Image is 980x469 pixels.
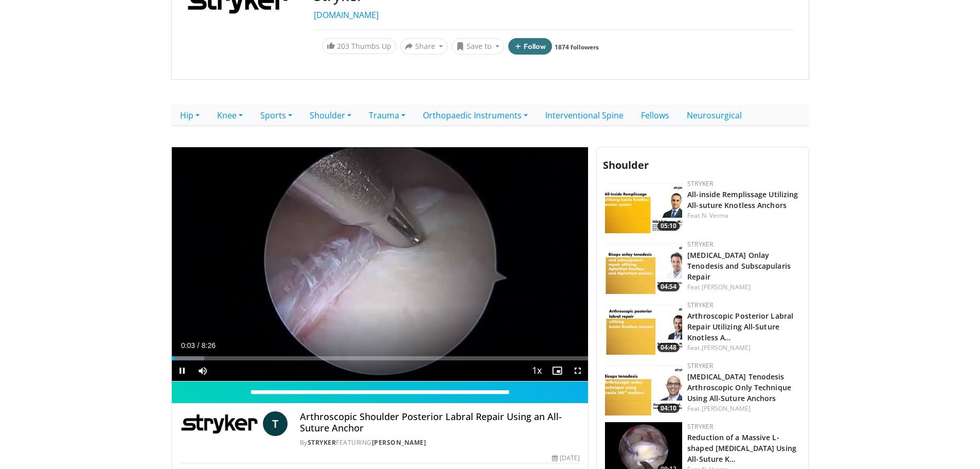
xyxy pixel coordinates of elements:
div: By FEATURING [300,438,580,447]
span: 05:10 [657,221,680,231]
a: [PERSON_NAME] [702,343,751,352]
img: Stryker [180,411,259,436]
a: Shoulder [301,105,360,126]
a: Stryker [687,240,713,249]
div: [DATE] [552,454,580,463]
a: [PERSON_NAME] [702,283,751,291]
a: Neurosurgical [678,105,751,126]
a: [PERSON_NAME] [372,438,426,447]
button: Follow [508,38,553,55]
a: All-inside Remplissage Utilizing All-suture Knotless Anchors [687,189,798,210]
button: Save to [452,38,504,55]
a: Knee [208,105,252,126]
div: Feat. [687,404,800,413]
a: Orthopaedic Instruments [414,105,537,126]
span: 04:10 [657,404,680,413]
a: Interventional Spine [537,105,632,126]
div: Feat. [687,343,800,353]
a: 05:10 [605,179,682,233]
a: Sports [252,105,301,126]
button: Share [400,38,448,55]
img: d2f6a426-04ef-449f-8186-4ca5fc42937c.150x105_q85_crop-smart_upscale.jpg [605,301,682,355]
a: Stryker [308,438,336,447]
h4: Arthroscopic Shoulder Posterior Labral Repair Using an All-Suture Anchor [300,411,580,433]
button: Fullscreen [567,360,588,381]
a: Hip [171,105,208,126]
img: f0e53f01-d5db-4f12-81ed-ecc49cba6117.150x105_q85_crop-smart_upscale.jpg [605,240,682,294]
a: T [263,411,288,436]
img: 0dbaa052-54c8-49be-8279-c70a6c51c0f9.150x105_q85_crop-smart_upscale.jpg [605,179,682,233]
img: dd3c9599-9b8f-4523-a967-19256dd67964.150x105_q85_crop-smart_upscale.jpg [605,361,682,415]
div: Feat. [687,283,800,292]
div: Feat. [687,211,800,220]
a: Stryker [687,361,713,370]
a: 203 Thumbs Up [322,38,396,54]
span: 0:03 [181,341,195,350]
a: [MEDICAL_DATA] Onlay Tenodesis and Subscapularis Repair [687,250,791,282]
button: Pause [172,360,192,381]
a: [PERSON_NAME] [702,404,751,413]
span: Shoulder [603,158,649,172]
div: Progress Bar [172,356,589,360]
a: 04:10 [605,361,682,415]
a: N. Verma [702,211,729,220]
a: Reduction of a Massive L-shaped [MEDICAL_DATA] Using All-Suture K… [687,432,796,464]
a: 1874 followers [555,43,599,51]
a: Stryker [687,301,713,309]
a: [DOMAIN_NAME] [314,9,379,21]
a: 04:54 [605,240,682,294]
a: 04:48 [605,301,682,355]
button: Mute [192,360,213,381]
a: Stryker [687,422,713,431]
a: [MEDICAL_DATA] Tenodesis Arthroscopic Only Technique Using All-Suture Anchors [687,372,791,403]
span: / [198,341,200,350]
a: Arthroscopic Posterior Labral Repair Utilizing All-Suture Knotless A… [687,311,793,342]
a: Fellows [632,105,678,126]
span: 203 [337,41,349,51]
span: 04:54 [657,282,680,291]
span: 8:26 [202,341,216,350]
button: Playback Rate [526,360,547,381]
a: Trauma [360,105,414,126]
a: Stryker [687,179,713,188]
video-js: Video Player [172,147,589,382]
button: Enable picture-in-picture mode [547,360,567,381]
span: 04:48 [657,343,680,352]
